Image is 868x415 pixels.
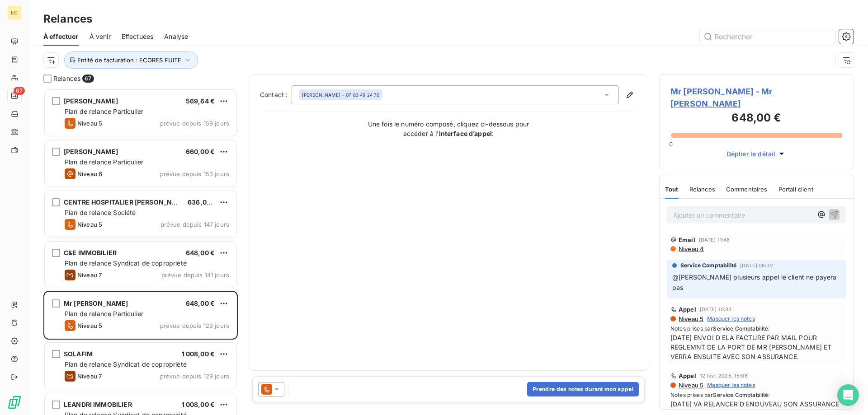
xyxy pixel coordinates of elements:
label: Contact : [260,90,292,99]
span: [PERSON_NAME] [302,92,340,98]
span: Entité de facturation : ECORES FUITE [77,56,181,64]
span: Portail client [778,186,813,193]
span: 636,00 € [188,198,217,206]
span: Niveau 5 [678,382,703,389]
span: 660,00 € [186,148,215,155]
span: 1 008,00 € [182,401,215,408]
span: 648,00 € [186,249,215,256]
span: C&E IMMOBILIER [64,249,117,256]
span: 1 008,00 € [182,350,215,358]
span: SOLAFIM [64,350,93,358]
div: - 07 83 49 24 70 [302,92,379,98]
span: [DATE] ENVOI D ELA FACTURE PAR MAIL POUR REGLEMNT DE LA PORT DE MR [PERSON_NAME] ET VERRA ENSUITE... [670,333,842,361]
img: Logo LeanPay [7,395,22,410]
span: Niveau 7 [77,271,102,279]
span: Masquer les notes [707,381,755,389]
span: LEANDRI IMMOBILIER [64,401,132,408]
span: 0 [669,140,673,148]
span: Niveau 7 [77,373,102,380]
h3: Relances [43,11,92,27]
span: Niveau 5 [77,221,102,228]
span: Relances [689,186,715,193]
span: Masquer les notes [707,315,755,323]
span: 569,64 € [186,97,215,105]
span: Déplier le détail [726,149,776,159]
span: 67 [82,75,94,83]
span: Plan de relance Particulier [65,310,143,317]
span: 648,00 € [186,299,215,307]
button: Prendre des notes durant mon appel [527,382,639,396]
span: [DATE] 10:33 [700,307,732,312]
span: [DATE] 11:46 [699,237,730,242]
strong: interface d’appel [439,130,492,137]
h3: 648,00 € [670,110,842,128]
span: Mr [PERSON_NAME] [64,299,128,307]
span: Appel [679,306,696,313]
span: [DATE] 08:32 [740,263,773,268]
span: Tout [665,186,679,193]
span: Relances [53,74,80,83]
span: À effectuer [43,32,79,41]
span: Notes prises par : [670,391,842,399]
span: prévue depuis 159 jours [160,120,229,127]
span: Plan de relance Syndicat de copropriété [65,259,187,267]
span: prévue depuis 129 jours [160,322,229,329]
input: Rechercher [700,29,835,44]
span: Analyse [164,32,188,41]
span: [PERSON_NAME] [64,97,118,105]
span: Service Comptabilité [713,325,768,332]
div: grid [43,89,238,415]
span: 12 févr. 2025, 15:06 [700,373,748,378]
div: Open Intercom Messenger [837,384,859,406]
span: Appel [679,372,696,379]
a: 67 [7,89,21,103]
span: Email [679,236,695,243]
span: Plan de relance Syndicat de copropriété [65,360,187,368]
span: Plan de relance Particulier [65,107,143,115]
span: Niveau 5 [77,120,102,127]
span: Niveau 4 [678,245,704,252]
span: Service Comptabilité [680,261,736,270]
button: Entité de facturation : ECORES FUITE [64,51,198,69]
span: prévue depuis 141 jours [161,271,229,279]
button: Déplier le détail [724,149,789,159]
span: À venir [90,32,111,41]
span: Niveau 5 [77,322,102,329]
span: Service Comptabilité [713,392,768,398]
span: prévue depuis 129 jours [160,373,229,380]
span: Niveau 6 [77,170,102,177]
span: Effectuées [122,32,154,41]
span: CENTRE HOSPITALIER [PERSON_NAME] [64,198,189,206]
span: 67 [14,87,25,95]
span: prévue depuis 153 jours [160,170,229,177]
span: Plan de relance Société [65,209,136,216]
span: [PERSON_NAME] [64,148,118,155]
span: @[PERSON_NAME] plusieurs appel le client ne payera pas [672,273,839,291]
span: Mr [PERSON_NAME] - Mr [PERSON_NAME] [670,85,842,110]
span: Commentaires [726,186,768,193]
div: EC [7,5,22,20]
span: Niveau 5 [678,315,703,322]
span: prévue depuis 147 jours [160,221,229,228]
span: Plan de relance Particulier [65,158,143,166]
span: Notes prises par : [670,325,842,333]
p: Une fois le numéro composé, cliquez ci-dessous pour accéder à l’ : [358,119,539,138]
